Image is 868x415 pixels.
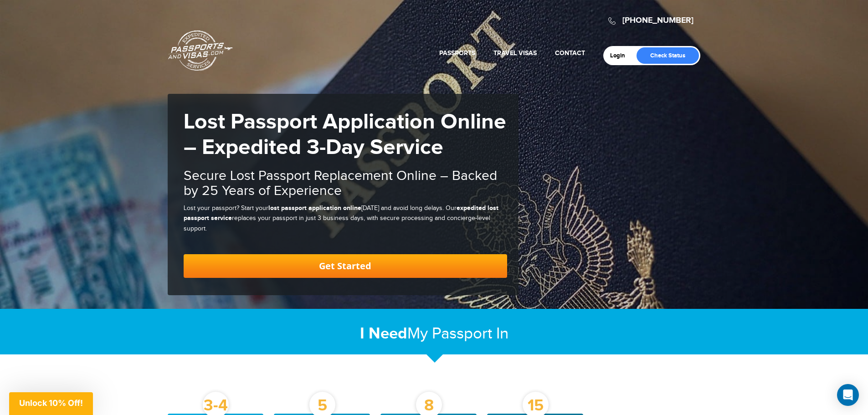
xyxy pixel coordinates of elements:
a: Login [610,52,632,59]
strong: I Need [360,324,407,343]
a: Passports & [DOMAIN_NAME] [168,30,233,71]
div: Open Intercom Messenger [837,384,859,406]
a: Passports [439,49,475,57]
div: Unlock 10% Off! [9,392,93,415]
strong: Lost Passport Application Online – Expedited 3-Day Service [184,109,506,161]
a: [PHONE_NUMBER] [622,15,693,26]
h2: My [168,324,701,343]
strong: lost passport application online [268,204,361,212]
h2: Secure Lost Passport Replacement Online – Backed by 25 Years of Experience [184,169,507,199]
span: Passport In [432,324,508,343]
a: Get Started [184,254,507,278]
span: Unlock 10% Off! [19,398,83,408]
a: Travel Visas [493,49,537,57]
p: Lost your passport? Start your [DATE] and avoid long delays. Our replaces your passport in just 3... [184,203,507,234]
a: Contact [555,49,585,57]
a: Check Status [637,47,699,64]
